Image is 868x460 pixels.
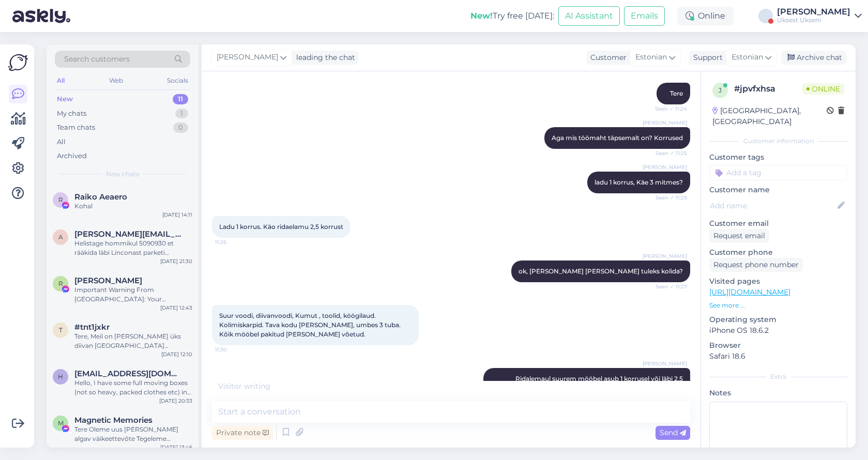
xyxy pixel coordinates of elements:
div: Visitor writing [212,381,690,392]
span: Estonian [732,52,763,63]
b: New! [470,11,493,21]
span: a [58,233,63,241]
span: ok, [PERSON_NAME] [PERSON_NAME] tuleks kolida? [519,267,683,275]
p: Customer name [709,185,847,195]
button: Emails [624,6,665,26]
a: [PERSON_NAME]Uksest Ukseni [777,8,862,24]
div: Archive chat [781,51,846,65]
span: [PERSON_NAME] [643,252,687,260]
span: h [58,373,63,380]
input: Add a tag [709,165,847,180]
div: 1 [175,109,188,119]
span: Suur voodi, diivanvoodi, Kumut , toolid, köögilaud. Kolimiskarpid. Tava kodu [PERSON_NAME], umbes... [219,312,402,338]
button: AI Assistant [558,6,620,26]
div: Archived [57,151,87,161]
div: [DATE] 21:30 [160,257,192,265]
p: iPhone OS 18.6.2 [709,325,847,336]
span: New chats [106,170,139,179]
p: Notes [709,388,847,398]
div: Extra [709,372,847,381]
span: Seen ✓ 11:27 [648,283,687,290]
span: R [58,280,63,287]
span: Search customers [64,54,130,65]
span: Aga mis töömaht täpsemalt on? Korrused [552,134,683,142]
div: Web [107,74,125,87]
span: ladu 1 korrus, Käe 3 mitmes? [595,178,683,186]
div: [DATE] 20:33 [159,397,192,405]
div: [DATE] 14:11 [162,211,192,219]
div: [DATE] 13:46 [160,443,192,451]
div: Kohal [74,202,192,211]
div: leading the chat [292,52,355,63]
div: All [55,74,67,87]
p: Customer email [709,218,847,229]
span: Raiko Aeaero [74,192,127,202]
div: [DATE] 12:43 [160,304,192,312]
p: See more ... [709,301,847,310]
a: [URL][DOMAIN_NAME] [709,287,790,297]
div: New [57,94,73,104]
p: Visited pages [709,276,847,287]
div: # jpvfxhsa [734,83,802,95]
span: Estonian [635,52,667,63]
div: Uksest Ukseni [777,16,850,24]
div: Try free [DATE]: [470,10,554,22]
span: 11:26 [215,238,254,246]
span: R [58,196,63,204]
span: [PERSON_NAME] [643,360,687,367]
p: Customer tags [709,152,847,163]
span: #tnt1jxkr [74,323,110,332]
p: Customer phone [709,247,847,258]
div: Important Warning From [GEOGRAPHIC_DATA]: Your Facebook page is scheduled for permanent deletion ... [74,285,192,304]
div: [DATE] 12:10 [161,350,192,358]
div: My chats [57,109,86,119]
div: [PERSON_NAME] [777,8,850,16]
span: Seen ✓ 11:25 [648,194,687,202]
span: Send [660,428,686,437]
div: Online [677,7,734,25]
span: [PERSON_NAME] [643,119,687,127]
input: Add name [710,200,835,211]
div: Tere, Meil on [PERSON_NAME] üks diivan [GEOGRAPHIC_DATA] kesklinnast Mustamäele toimetada. Kas sa... [74,332,192,350]
span: Online [802,83,844,95]
span: Ladu 1 korrus. Käo ridaelamu 2,5 korrust [219,223,343,231]
p: Safari 18.6 [709,351,847,362]
div: Customer [586,52,627,63]
p: Operating system [709,314,847,325]
div: Customer information [709,136,847,146]
span: [PERSON_NAME] [643,163,687,171]
div: Private note [212,426,273,440]
span: Seen ✓ 11:24 [648,105,687,113]
span: Ridalemaul suurem mööbel asub 1 korrusel või läbi 2,5 korruse? [515,375,684,392]
div: 11 [173,94,188,104]
div: Support [689,52,723,63]
div: Tere Oleme uus [PERSON_NAME] algav väikeettevõte Tegeleme fotomagnetite valmistamisega, 5x5 cm, n... [74,425,192,443]
div: [GEOGRAPHIC_DATA], [GEOGRAPHIC_DATA] [712,105,827,127]
div: Request phone number [709,258,803,272]
span: Tere [670,89,683,97]
span: Rafael Snow [74,276,142,285]
div: 0 [173,122,188,133]
span: [PERSON_NAME] [217,52,278,63]
img: Askly Logo [8,53,28,72]
p: Browser [709,340,847,351]
div: Request email [709,229,769,243]
div: Helistage hommikul 5090930 et rääkida läbi Linconast parketi toomine Pallasti 44 5 [74,239,192,257]
span: Magnetic Memories [74,416,153,425]
div: Hello, I have some full moving boxes (not so heavy, packed clothes etc) in a storage place at par... [74,378,192,397]
span: handeyetkinn@gmail.com [74,369,182,378]
span: j [719,86,722,94]
span: t [59,326,63,334]
span: 11:30 [215,346,254,354]
div: All [57,137,66,147]
span: andreas.aho@gmail.com [74,229,182,239]
div: Socials [165,74,190,87]
div: Team chats [57,122,95,133]
span: Seen ✓ 11:25 [648,149,687,157]
span: M [58,419,64,427]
